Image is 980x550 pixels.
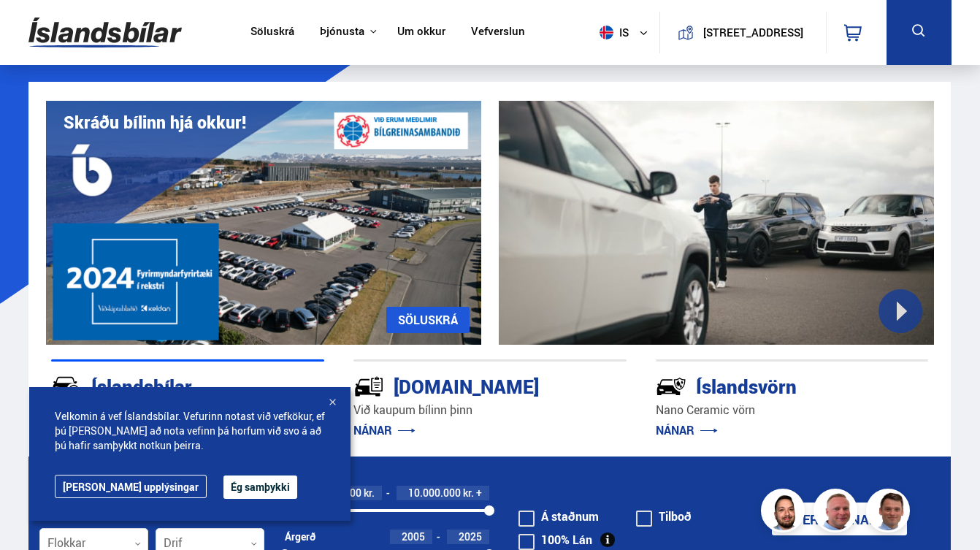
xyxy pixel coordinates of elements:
span: kr. [364,487,375,499]
span: Velkomin á vef Íslandsbílar. Vefurinn notast við vefkökur, ef þú [PERSON_NAME] að nota vefinn þá ... [55,409,325,453]
span: 10.000.000 [408,486,461,500]
h1: Skráðu bílinn hjá okkur! [64,112,246,132]
img: FbJEzSuNWCJXmdc-.webp [868,491,912,535]
p: Við kaupum bílinn þinn [353,402,627,419]
a: Söluskrá [250,25,294,40]
a: SÖLUSKRÁ [386,307,470,333]
button: [STREET_ADDRESS] [700,26,807,39]
p: Nano Ceramic vörn [656,402,929,419]
label: Tilboð [636,511,692,522]
label: Á staðnum [518,511,599,522]
div: Árgerð [285,531,315,543]
div: [DOMAIN_NAME] [353,373,575,398]
button: Þjónusta [320,25,364,39]
img: G0Ugv5HjCgRt.svg [28,9,182,56]
img: eKx6w-_Home_640_.png [46,101,481,345]
a: [STREET_ADDRESS] [668,12,817,53]
img: JRvxyua_JYH6wB4c.svg [51,371,82,402]
a: [PERSON_NAME] upplýsingar [55,475,207,498]
img: -Svtn6bYgwAsiwNX.svg [656,371,686,402]
img: tr5P-W3DuiFaO7aO.svg [353,371,384,402]
button: Ég samþykki [223,475,297,499]
span: is [594,26,630,39]
span: 2005 [402,530,425,543]
a: NÁNAR [656,422,718,438]
img: nhp88E3Fdnt1Opn2.png [763,491,807,535]
label: 100% Lán [518,534,592,546]
span: kr. [463,487,474,499]
div: Íslandsvörn [656,373,877,398]
button: is [594,11,659,54]
a: NÁNAR [353,422,416,438]
div: Íslandsbílar [51,373,272,398]
img: siFngHWaQ9KaOqBr.png [816,491,860,535]
img: svg+xml;base64,PHN2ZyB4bWxucz0iaHR0cDovL3d3dy53My5vcmcvMjAwMC9zdmciIHdpZHRoPSI1MTIiIGhlaWdodD0iNT... [600,26,613,39]
a: Vefverslun [471,25,525,40]
span: + [476,487,482,499]
a: Um okkur [397,25,445,40]
span: 2025 [459,530,482,543]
